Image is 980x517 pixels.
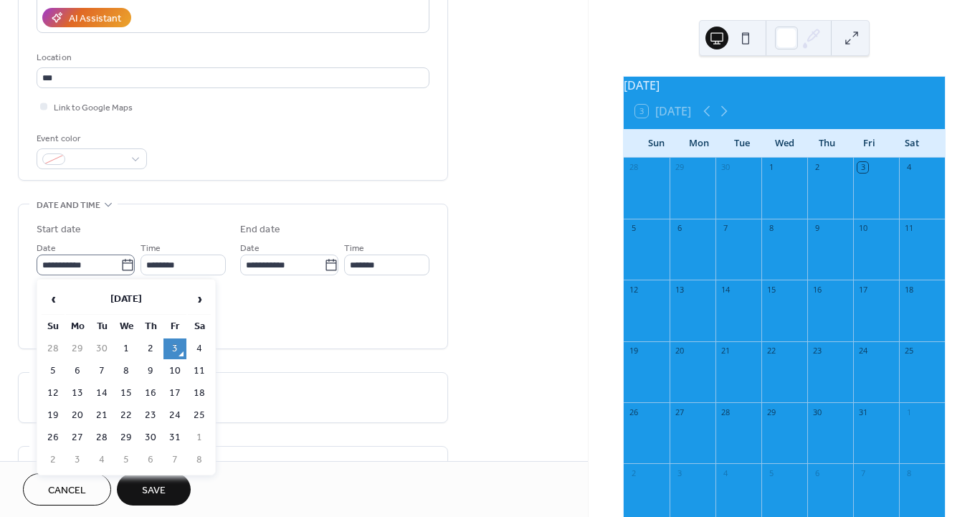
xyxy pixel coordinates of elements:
[848,129,890,158] div: Fri
[90,427,113,448] td: 28
[66,361,89,381] td: 6
[139,450,162,470] td: 6
[48,483,86,498] span: Cancel
[674,407,685,417] div: 27
[37,198,100,213] span: Date and time
[766,346,776,356] div: 22
[66,405,89,426] td: 20
[188,450,211,470] td: 8
[812,284,822,295] div: 16
[812,346,822,356] div: 23
[69,11,121,27] div: AI Assistant
[163,427,186,448] td: 31
[344,241,364,256] span: Time
[163,316,186,337] th: Fr
[115,450,138,470] td: 5
[857,346,868,356] div: 24
[139,316,162,337] th: Th
[903,407,914,417] div: 1
[37,131,144,146] div: Event color
[42,361,65,381] td: 5
[42,8,131,27] button: AI Assistant
[766,407,776,417] div: 29
[674,284,685,295] div: 13
[806,129,848,158] div: Thu
[674,468,685,478] div: 3
[628,284,639,295] div: 12
[674,162,685,173] div: 29
[139,361,162,381] td: 9
[54,100,133,115] span: Link to Google Maps
[42,285,64,313] span: ‹
[812,223,822,234] div: 9
[42,316,65,337] th: Su
[812,407,822,417] div: 30
[37,241,56,256] span: Date
[903,346,914,356] div: 25
[115,383,138,404] td: 15
[903,468,914,478] div: 8
[90,405,113,426] td: 21
[139,338,162,359] td: 2
[812,162,822,173] div: 2
[240,222,280,237] div: End date
[90,383,113,404] td: 14
[628,468,639,478] div: 2
[163,383,186,404] td: 17
[42,383,65,404] td: 12
[139,427,162,448] td: 30
[115,316,138,337] th: We
[857,284,868,295] div: 17
[188,427,211,448] td: 1
[857,468,868,478] div: 7
[720,129,763,158] div: Tue
[857,223,868,234] div: 10
[37,50,427,65] div: Location
[766,284,776,295] div: 15
[163,338,186,359] td: 3
[628,223,639,234] div: 5
[188,405,211,426] td: 25
[163,405,186,426] td: 24
[37,222,81,237] div: Start date
[903,223,914,234] div: 11
[90,338,113,359] td: 30
[66,316,89,337] th: Mo
[115,338,138,359] td: 1
[115,405,138,426] td: 22
[635,129,677,158] div: Sun
[678,129,720,158] div: Mon
[90,361,113,381] td: 7
[674,223,685,234] div: 6
[720,407,731,417] div: 28
[240,241,260,256] span: Date
[720,284,731,295] div: 14
[141,241,161,256] span: Time
[42,405,65,426] td: 19
[90,316,113,337] th: Tu
[188,383,211,404] td: 18
[66,284,186,315] th: [DATE]
[115,427,138,448] td: 29
[720,346,731,356] div: 21
[66,450,89,470] td: 3
[674,346,685,356] div: 20
[766,468,776,478] div: 5
[42,450,65,470] td: 2
[163,450,186,470] td: 7
[66,427,89,448] td: 27
[628,162,639,173] div: 28
[812,468,822,478] div: 6
[624,77,945,94] div: [DATE]
[90,450,113,470] td: 4
[763,129,805,158] div: Wed
[42,338,65,359] td: 28
[23,473,111,506] button: Cancel
[189,285,210,313] span: ›
[720,223,731,234] div: 7
[66,338,89,359] td: 29
[628,407,639,417] div: 26
[857,162,868,173] div: 3
[720,468,731,478] div: 4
